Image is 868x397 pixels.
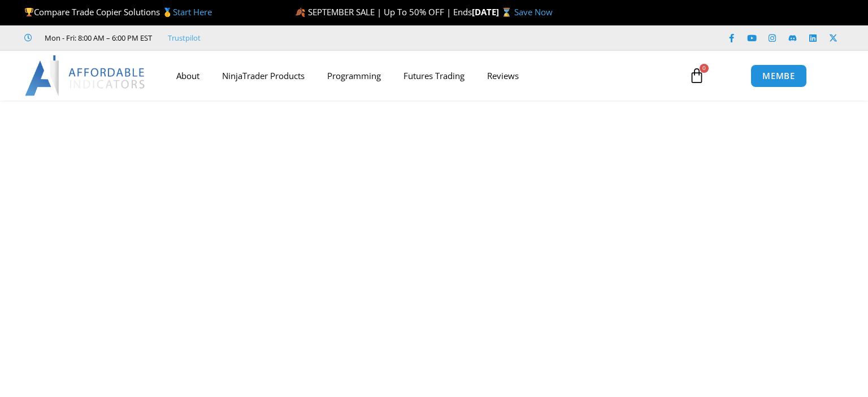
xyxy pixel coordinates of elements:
[392,63,476,89] a: Futures Trading
[173,6,212,18] a: Start Here
[165,63,211,89] a: About
[672,59,722,92] a: 0
[165,63,678,89] nav: Menu
[700,64,709,73] span: 0
[476,63,530,89] a: Reviews
[25,8,33,16] img: 🏆
[514,6,553,18] a: Save Now
[472,6,514,18] strong: [DATE] ⌛
[750,64,808,88] a: MEMBE
[211,63,316,89] a: NinjaTrader Products
[295,6,472,18] span: 🍂 SEPTEMBER SALE | Up To 50% OFF | Ends
[25,55,146,96] img: LogoAI | Affordable Indicators – NinjaTrader
[42,31,152,45] span: Mon - Fri: 8:00 AM – 6:00 PM EST
[316,63,392,89] a: Programming
[168,31,201,45] a: Trustpilot
[24,6,212,18] span: Compare Trade Copier Solutions 🥇
[762,72,796,80] span: MEMBE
